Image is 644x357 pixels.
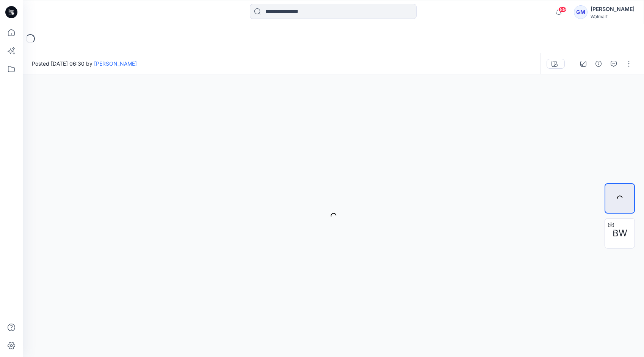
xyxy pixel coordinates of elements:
[613,226,627,240] span: BW
[558,6,567,13] span: 89
[574,5,588,19] div: GM
[94,60,137,67] a: [PERSON_NAME]
[591,5,635,14] div: [PERSON_NAME]
[32,60,137,68] span: Posted [DATE] 06:30 by
[591,14,635,19] div: Walmart
[592,58,605,70] button: Details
